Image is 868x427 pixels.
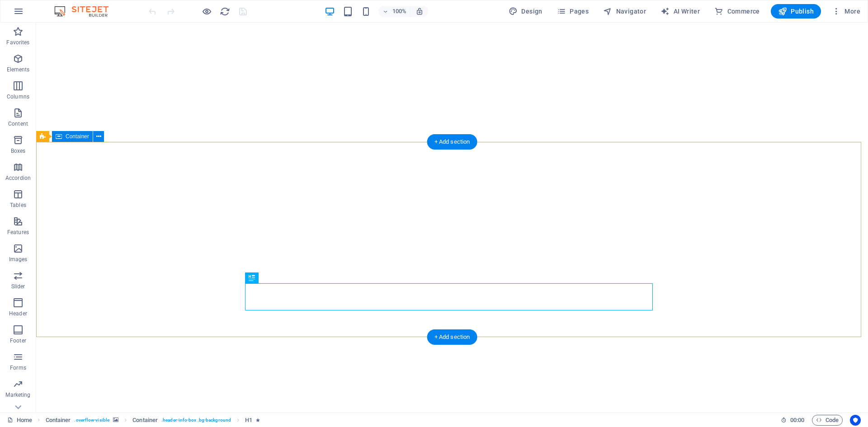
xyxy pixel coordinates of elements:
button: AI Writer [657,4,703,19]
span: . header-info-box .bg-background [161,415,231,426]
button: More [828,4,864,19]
p: Marketing [5,391,30,399]
button: Code [812,415,843,426]
span: Publish [778,7,814,16]
div: Design (Ctrl+Alt+Y) [505,4,546,19]
button: Design [505,4,546,19]
span: . overflow-visible [74,415,109,426]
div: + Add section [427,134,477,150]
span: Click to select. Double-click to edit [46,415,71,426]
p: Footer [10,337,26,344]
button: Navigator [599,4,650,19]
p: Tables [10,202,26,209]
span: Code [816,415,839,426]
button: 100% [378,6,410,17]
p: Boxes [11,147,26,155]
p: Elements [7,66,30,73]
p: Content [8,120,28,127]
button: Click here to leave preview mode and continue editing [201,6,212,17]
a: Click to cancel selection. Double-click to open Pages [7,415,32,426]
h6: 100% [392,6,406,17]
p: Accordion [5,174,31,182]
button: reload [219,6,230,17]
span: Design [509,7,542,16]
span: Navigator [603,7,646,16]
p: Images [9,256,28,263]
button: Publish [771,4,821,19]
span: 00 00 [790,415,804,426]
span: Container [66,134,89,139]
h6: Session time [781,415,805,426]
p: Slider [11,283,25,290]
span: Click to select. Double-click to edit [245,415,252,426]
nav: breadcrumb [46,415,260,426]
p: Header [9,310,27,317]
span: Commerce [714,7,760,16]
i: Element contains an animation [256,418,260,422]
button: Commerce [711,4,764,19]
span: Pages [557,7,589,16]
button: Pages [553,4,592,19]
i: Reload page [220,6,230,17]
p: Columns [7,93,29,100]
p: Forms [10,364,26,371]
span: Click to select. Double-click to edit [132,415,158,426]
button: Usercentrics [850,415,861,426]
i: This element contains a background [113,418,118,422]
span: More [832,7,860,16]
p: Features [7,229,29,236]
p: Favorites [6,39,29,46]
span: AI Writer [660,7,700,16]
span: : [797,417,798,423]
i: On resize automatically adjust zoom level to fit chosen device. [415,7,424,15]
div: + Add section [427,329,477,345]
img: Editor Logo [52,6,120,17]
